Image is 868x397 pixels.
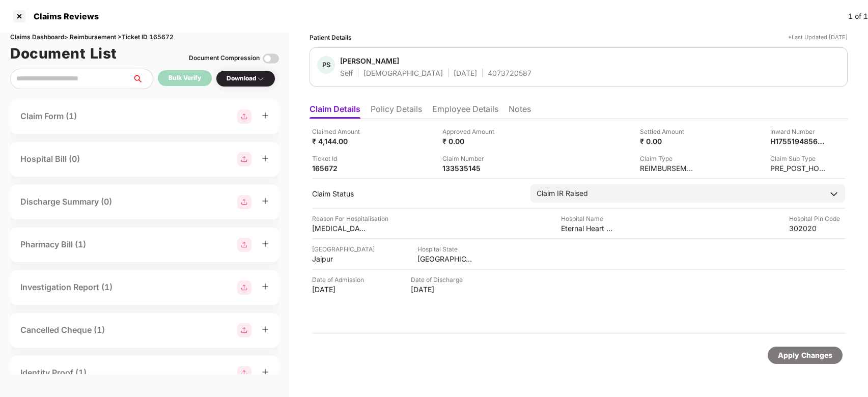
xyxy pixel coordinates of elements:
span: plus [262,326,269,333]
div: [DEMOGRAPHIC_DATA] [363,68,443,78]
li: Notes [509,104,531,119]
div: Identity Proof (1) [20,366,87,379]
span: plus [262,197,269,205]
div: Date of Discharge [411,275,467,285]
li: Claim Details [310,104,360,119]
h1: Document List [10,42,117,65]
button: search [132,69,153,89]
div: [PERSON_NAME] [340,56,399,66]
img: svg+xml;base64,PHN2ZyBpZD0iR3JvdXBfMjg4MTMiIGRhdGEtbmFtZT0iR3JvdXAgMjg4MTMiIHhtbG5zPSJodHRwOi8vd3... [237,238,251,252]
div: Download [227,74,265,83]
span: plus [262,240,269,247]
li: Employee Details [432,104,498,119]
span: plus [262,368,269,376]
div: Eternal Heart Care Centre And Research Institute [561,223,617,233]
img: svg+xml;base64,PHN2ZyBpZD0iR3JvdXBfMjg4MTMiIGRhdGEtbmFtZT0iR3JvdXAgMjg4MTMiIHhtbG5zPSJodHRwOi8vd3... [237,280,251,295]
div: Cancelled Cheque (1) [20,324,105,336]
div: ₹ 0.00 [640,136,696,146]
div: Hospital Name [561,214,617,223]
div: Settled Amount [640,127,696,136]
div: [GEOGRAPHIC_DATA] [417,254,473,264]
div: Approved Amount [442,127,498,136]
div: Claim Number [442,154,498,163]
img: svg+xml;base64,PHN2ZyBpZD0iR3JvdXBfMjg4MTMiIGRhdGEtbmFtZT0iR3JvdXAgMjg4MTMiIHhtbG5zPSJodHRwOi8vd3... [237,195,251,209]
div: Document Compression [189,53,260,63]
div: *Last Updated [DATE] [788,33,848,42]
div: Patient Details [310,33,352,42]
div: PRE_POST_HOSPITALIZATION_REIMBURSEMENT [770,163,826,173]
li: Policy Details [371,104,422,119]
span: plus [262,283,269,290]
div: Claim IR Raised [537,188,588,199]
div: 302020 [789,223,845,233]
div: H1755194856177803216 [770,136,826,146]
div: 133535145 [442,163,498,173]
span: search [132,75,153,83]
div: Claimed Amount [312,127,368,136]
div: Claims Dashboard > Reimbursement > Ticket ID 165672 [10,33,279,42]
div: [GEOGRAPHIC_DATA] [312,244,375,254]
div: Self [340,68,353,78]
div: Ticket Id [312,154,368,163]
div: ₹ 0.00 [442,136,498,146]
img: downArrowIcon [829,189,839,199]
div: Hospital Bill (0) [20,153,80,165]
div: [DATE] [454,68,477,78]
div: Discharge Summary (0) [20,195,112,208]
img: svg+xml;base64,PHN2ZyBpZD0iVG9nZ2xlLTMyeDMyIiB4bWxucz0iaHR0cDovL3d3dy53My5vcmcvMjAwMC9zdmciIHdpZH... [263,50,279,67]
div: REIMBURSEMENT [640,163,696,173]
div: Claim Type [640,154,696,163]
div: 165672 [312,163,368,173]
div: Hospital State [417,244,473,254]
div: Reason For Hospitalisation [312,214,388,223]
div: [MEDICAL_DATA] [312,223,368,233]
div: Claim Status [312,189,520,198]
span: plus [262,112,269,119]
div: Claim Form (1) [20,110,77,123]
div: 1 of 1 [848,11,868,22]
div: Claim Sub Type [770,154,826,163]
div: Pharmacy Bill (1) [20,238,86,251]
div: [DATE] [411,285,467,294]
div: 4073720587 [488,68,531,78]
img: svg+xml;base64,PHN2ZyBpZD0iRHJvcGRvd24tMzJ4MzIiIHhtbG5zPSJodHRwOi8vd3d3LnczLm9yZy8yMDAwL3N2ZyIgd2... [257,75,265,83]
span: plus [262,155,269,162]
div: Jaipur [312,254,368,264]
div: Claims Reviews [27,11,99,21]
div: Hospital Pin Code [789,214,845,223]
img: svg+xml;base64,PHN2ZyBpZD0iR3JvdXBfMjg4MTMiIGRhdGEtbmFtZT0iR3JvdXAgMjg4MTMiIHhtbG5zPSJodHRwOi8vd3... [237,152,251,166]
div: PS [317,56,335,74]
div: [DATE] [312,285,368,294]
div: Inward Number [770,127,826,136]
img: svg+xml;base64,PHN2ZyBpZD0iR3JvdXBfMjg4MTMiIGRhdGEtbmFtZT0iR3JvdXAgMjg4MTMiIHhtbG5zPSJodHRwOi8vd3... [237,366,251,380]
div: Apply Changes [778,350,832,361]
div: Date of Admission [312,275,368,285]
div: ₹ 4,144.00 [312,136,368,146]
div: Investigation Report (1) [20,281,113,294]
img: svg+xml;base64,PHN2ZyBpZD0iR3JvdXBfMjg4MTMiIGRhdGEtbmFtZT0iR3JvdXAgMjg4MTMiIHhtbG5zPSJodHRwOi8vd3... [237,323,251,337]
div: Bulk Verify [169,73,201,83]
img: svg+xml;base64,PHN2ZyBpZD0iR3JvdXBfMjg4MTMiIGRhdGEtbmFtZT0iR3JvdXAgMjg4MTMiIHhtbG5zPSJodHRwOi8vd3... [237,109,251,124]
